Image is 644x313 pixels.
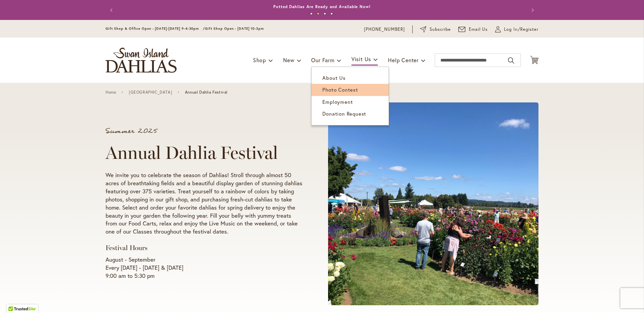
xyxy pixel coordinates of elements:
[469,26,488,33] span: Email Us
[106,48,177,73] a: store logo
[311,56,334,64] span: Our Farm
[205,26,264,31] span: Gift Shop Open - [DATE] 10-3pm
[525,3,538,17] button: Next
[322,110,366,117] span: Donation Request
[420,26,451,33] a: Subscribe
[330,13,333,15] button: 4 of 4
[273,4,371,9] a: Potted Dahlias Are Ready and Available Now!
[185,90,228,95] span: Annual Dahlia Festival
[388,56,419,64] span: Help Center
[458,26,488,33] a: Email Us
[322,98,353,105] span: Employment
[283,56,294,64] span: New
[504,26,538,33] span: Log In/Register
[351,55,371,63] span: Visit Us
[106,90,116,95] a: Home
[253,56,266,64] span: Shop
[106,244,302,252] h3: Festival Hours
[317,13,319,15] button: 2 of 4
[106,26,205,31] span: Gift Shop & Office Open - [DATE]-[DATE] 9-4:30pm /
[129,90,172,95] a: [GEOGRAPHIC_DATA]
[364,26,405,33] a: [PHONE_NUMBER]
[495,26,538,33] a: Log In/Register
[106,128,302,135] p: Summer 2025
[322,86,358,93] span: Photo Contest
[310,13,313,15] button: 1 of 4
[324,13,326,15] button: 3 of 4
[106,171,302,236] p: We invite you to celebrate the season of Dahlias! Stroll through almost 50 acres of breathtaking ...
[106,256,302,280] p: August - September Every [DATE] - [DATE] & [DATE] 9:00 am to 5:30 pm
[106,3,119,17] button: Previous
[430,26,451,33] span: Subscribe
[106,143,302,163] h1: Annual Dahlia Festival
[322,74,345,81] span: About Us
